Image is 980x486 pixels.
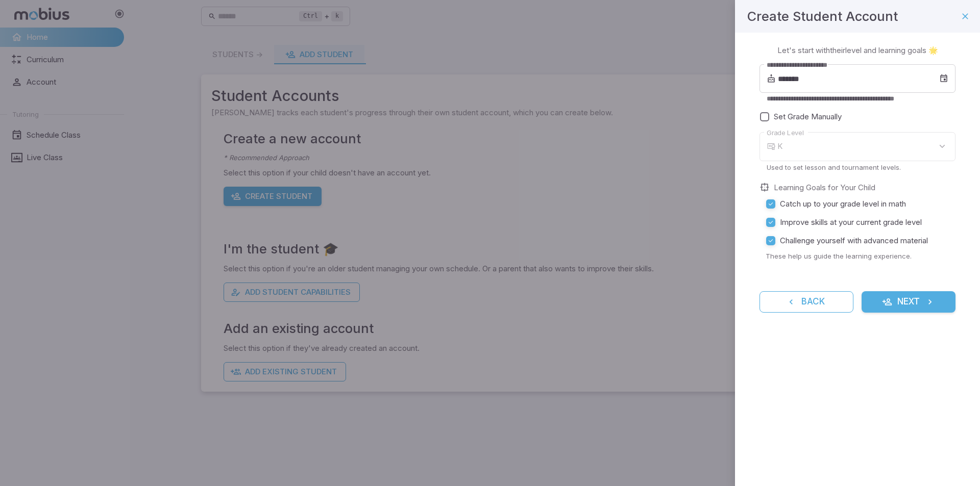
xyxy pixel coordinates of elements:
[777,45,938,56] p: Let's start with their level and learning goals 🌟
[780,198,906,210] span: Catch up to your grade level in math
[862,291,955,313] button: Next
[747,6,898,27] h4: Create Student Account
[777,132,955,161] div: K
[766,251,955,261] p: These help us guide the learning experience.
[780,235,928,246] span: Challenge yourself with advanced material
[774,182,875,193] label: Learning Goals for Your Child
[767,163,948,172] p: Used to set lesson and tournament levels.
[767,128,804,138] label: Grade Level
[774,111,842,122] span: Set Grade Manually
[780,217,922,228] span: Improve skills at your current grade level
[759,291,853,313] button: Back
